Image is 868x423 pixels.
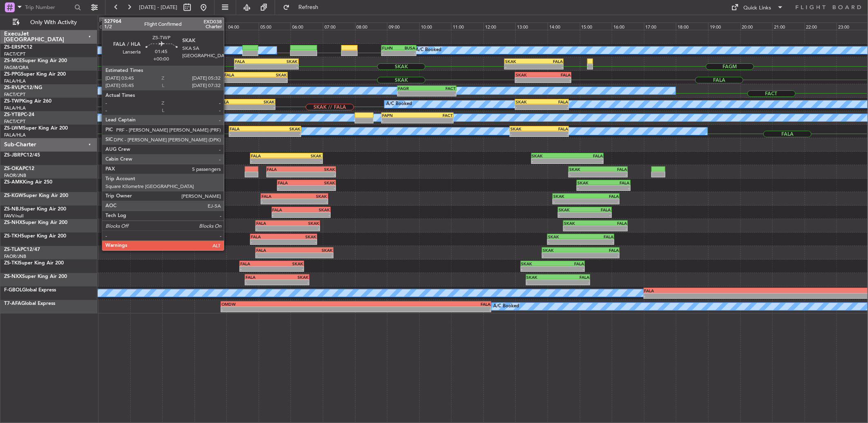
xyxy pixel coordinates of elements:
div: - [553,199,586,204]
div: SKAK [569,167,598,172]
div: - [548,239,581,244]
a: FALA/HLA [4,132,26,138]
a: FAOR/JNB [4,172,26,179]
a: ZS-TKHSuper King Air 200 [4,234,66,239]
div: - [543,78,570,83]
div: FALA [586,194,619,199]
div: - [398,91,427,96]
div: FALA [558,275,589,280]
a: ZS-LWMSuper King Air 200 [4,126,68,131]
div: - [262,199,294,204]
span: ZS-AMK [4,180,23,185]
div: 07:00 [323,22,355,30]
div: - [539,132,568,137]
div: FALA [539,126,568,131]
a: ZS-ERSPC12 [4,45,32,50]
div: - [382,51,399,56]
div: - [516,105,542,110]
div: 14:00 [548,22,580,30]
div: - [581,239,613,244]
a: F-GBOLGlobal Express [4,288,56,293]
div: BUSA [399,45,416,50]
div: FAGR [398,86,427,91]
span: [DATE] - [DATE] [139,4,177,11]
div: FALA [251,234,284,239]
div: 11:00 [451,22,483,30]
div: - [399,51,416,56]
div: 17:00 [644,22,676,30]
div: - [230,132,265,137]
a: ZS-MCESuper King Air 200 [4,58,67,63]
div: - [510,132,539,137]
a: ZS-NBJSuper King Air 200 [4,207,66,212]
div: - [219,105,247,110]
a: ZS-TLAPC12/47 [4,247,40,252]
div: A/C Booked [387,98,412,110]
div: FALA [262,194,294,199]
div: - [585,213,611,217]
div: SKAK [295,248,333,253]
a: ZS-TKISuper King Air 200 [4,261,64,266]
span: ZS-TLA [4,247,20,252]
div: - [295,253,333,258]
div: 04:00 [226,22,259,30]
div: - [577,186,604,190]
div: - [356,307,490,312]
span: ZS-NHX [4,220,22,225]
a: FAOR/JNB [4,253,26,260]
a: ZS-KGWSuper King Air 200 [4,193,68,198]
div: - [246,280,277,285]
div: FACT [427,86,456,91]
span: ZS-RVL [4,85,20,90]
span: ZS-TWP [4,99,22,104]
button: Only With Activity [9,16,89,29]
div: - [235,64,266,69]
a: ZS-NXXSuper King Air 200 [4,274,67,279]
span: Refresh [291,4,326,10]
div: FALA [224,72,256,77]
div: FAPN [382,113,418,118]
div: FALA [251,153,286,158]
div: - [265,132,300,137]
div: SKAK [510,126,539,131]
a: FAVV/null [4,213,24,219]
div: - [604,186,630,190]
div: SKAK [301,167,335,172]
span: ZS-JBR [4,153,20,158]
div: 09:00 [387,22,419,30]
div: FALA [278,180,306,185]
div: - [273,213,301,217]
span: T7-AFA [4,301,21,306]
div: FALA [219,99,247,104]
div: - [256,253,294,258]
div: - [542,105,568,110]
div: SKAK [553,194,586,199]
span: ZS-TKH [4,234,21,239]
span: ZS-MCE [4,58,22,63]
div: FALA [267,167,301,172]
div: SKAK [516,99,542,104]
span: ZS-PPG [4,72,21,77]
a: FACT/CPT [4,119,25,125]
div: FALA [585,207,611,212]
div: FALA [581,248,619,253]
div: - [569,172,598,177]
div: FALA [534,59,563,64]
div: - [595,226,627,231]
div: - [301,172,335,177]
a: ZS-OKAPC12 [4,166,34,171]
div: 13:00 [515,22,548,30]
div: 08:00 [355,22,387,30]
div: FALA [230,126,265,131]
div: SKAK [548,234,581,239]
div: - [418,118,453,123]
span: F-GBOL [4,288,22,293]
div: 19:00 [708,22,740,30]
div: 01:00 [130,22,163,30]
div: FALA [542,99,568,104]
div: - [559,213,585,217]
div: - [295,199,327,204]
span: ZS-ERS [4,45,20,50]
span: ZS-NBJ [4,207,21,212]
div: - [251,159,286,163]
